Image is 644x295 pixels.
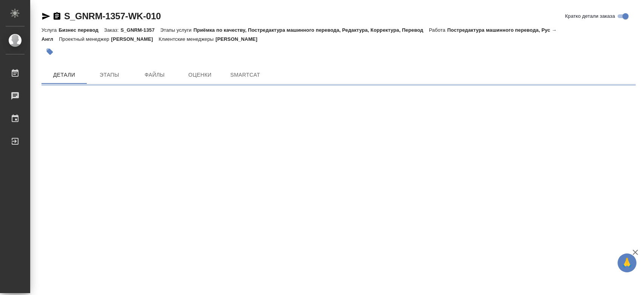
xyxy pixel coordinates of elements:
[565,12,615,20] span: Кратко детали заказа
[64,11,161,21] a: S_GNRM-1357-WK-010
[182,70,218,80] span: Оценки
[58,27,104,33] p: Бизнес перевод
[41,27,58,33] p: Услуга
[120,27,160,33] p: S_GNRM-1357
[621,255,633,271] span: 🙏
[227,70,263,80] span: SmartCat
[46,70,82,80] span: Детали
[429,27,447,33] p: Работа
[41,12,51,21] button: Скопировать ссылку для ЯМессенджера
[618,253,636,272] button: 🙏
[160,27,194,33] p: Этапы услуги
[41,43,58,60] button: Добавить тэг
[159,36,216,42] p: Клиентские менеджеры
[104,27,120,33] p: Заказ:
[52,12,61,21] button: Скопировать ссылку
[59,36,111,42] p: Проектный менеджер
[215,36,263,42] p: [PERSON_NAME]
[111,36,159,42] p: [PERSON_NAME]
[137,70,173,80] span: Файлы
[91,70,128,80] span: Этапы
[194,27,429,33] p: Приёмка по качеству, Постредактура машинного перевода, Редактура, Корректура, Перевод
